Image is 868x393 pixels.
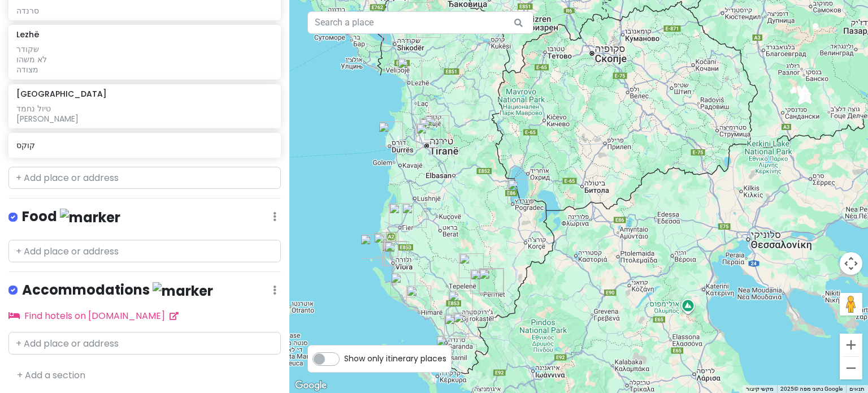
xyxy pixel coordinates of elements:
[459,253,484,278] div: Bënjë
[360,234,385,259] div: Sazan Island
[424,115,449,140] div: Dajti Tower Belvedere Hotel
[419,118,444,143] div: BUNK'ART 1
[382,22,407,47] div: Rozafa Castle
[436,335,461,360] div: Butrint National Archaeological Park
[382,241,407,266] div: Haxhi Ali Cave Boat Trips & Tours Vlore
[849,386,865,392] a: תנאים
[292,378,329,393] a: ‏פתיחת האזור הזה במפות Google (ייפתח חלון חדש)
[479,268,504,293] div: Langarica Canyon
[406,286,431,310] div: Himara Castle
[16,6,272,16] div: סרנדה
[416,13,441,38] div: Lake Koman Ferry
[397,58,422,83] div: Lezhë
[8,309,179,322] a: Find hotels on [DOMAIN_NAME]
[60,209,120,226] img: marker
[16,103,272,124] div: טיול נחמד [PERSON_NAME]
[840,357,862,379] button: הקטנת התצוגה
[780,386,843,392] span: נתוני מפה ©2025 Google
[840,334,862,356] button: הגדלת התצוגה
[840,252,862,275] button: פקדי המצלמה של המפה
[478,18,502,43] div: קוקס
[507,179,532,204] div: National Park of Drilon
[22,281,213,300] h4: Accommodations
[390,273,415,297] div: Llogara National Park
[402,203,427,228] div: Kuman
[378,122,403,146] div: דורס
[840,293,862,316] button: ‏כדי לפתוח את Street View, צריך לגרור את אטב-איש אל המפה
[292,378,329,393] img: Google
[17,369,85,382] a: + Add a section
[153,282,213,300] img: marker
[470,269,495,294] div: Përmet
[16,140,272,150] h6: קוקס
[384,241,409,266] div: Kanina Castle
[22,208,120,226] h4: Food
[307,11,533,34] input: Search a place
[416,123,441,148] div: Tirana Lake Park
[385,17,410,42] div: Venice Art Mask Factory
[479,269,504,293] div: Llixhat e Bënjës - Thermal Baths
[8,332,281,355] input: + Add place or address
[444,314,469,339] div: Mesopotam Valley National Park
[453,312,478,337] div: העין הכחולה
[746,385,774,393] button: מקשי קיצור
[16,29,40,40] h6: Lezhë
[16,89,107,99] h6: [GEOGRAPHIC_DATA]
[344,352,446,365] span: Show only itinerary places
[8,240,281,262] input: + Add place or address
[448,291,473,316] div: ג'ירוקסטרה
[8,167,281,189] input: + Add place or address
[374,232,398,257] div: Zvërnec
[16,44,272,75] div: שקודר לא משהו מצודה
[389,203,414,228] div: Fier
